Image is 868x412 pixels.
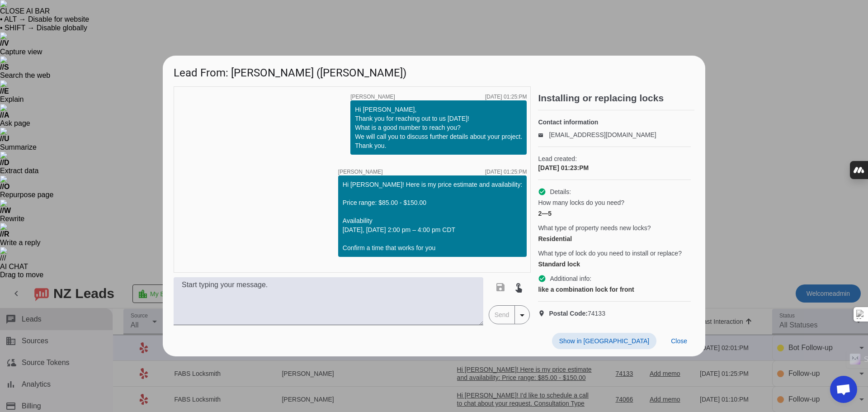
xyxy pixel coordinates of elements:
[513,282,524,293] mat-icon: touch_app
[538,310,549,317] mat-icon: location_on
[517,310,528,321] mat-icon: arrow_drop_down
[538,285,691,294] div: like a combination lock for front
[559,337,649,345] span: Show in [GEOGRAPHIC_DATA]
[664,333,694,349] button: Close
[549,309,605,318] span: 74133
[830,376,857,403] div: Open chat
[671,337,687,345] span: Close
[552,333,656,349] button: Show in [GEOGRAPHIC_DATA]
[549,310,588,317] strong: Postal Code:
